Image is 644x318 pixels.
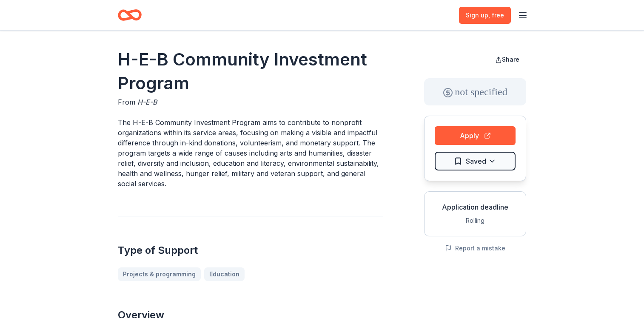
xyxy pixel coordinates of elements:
[488,51,526,68] button: Share
[466,10,504,20] span: Sign up
[118,244,383,257] h2: Type of Support
[118,117,383,189] p: The H-E-B Community Investment Program aims to contribute to nonprofit organizations within its s...
[424,78,526,105] div: not specified
[431,202,519,212] div: Application deadline
[435,126,516,145] button: Apply
[466,156,486,167] span: Saved
[502,56,519,63] span: Share
[488,11,504,19] span: , free
[431,216,519,226] div: Rolling
[445,243,505,253] button: Report a mistake
[137,98,157,106] span: H-E-B
[435,152,516,170] button: Saved
[118,48,383,95] h1: H-E-B Community Investment Program
[118,5,142,25] a: Home
[459,7,511,24] a: Sign up, free
[118,97,383,107] div: From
